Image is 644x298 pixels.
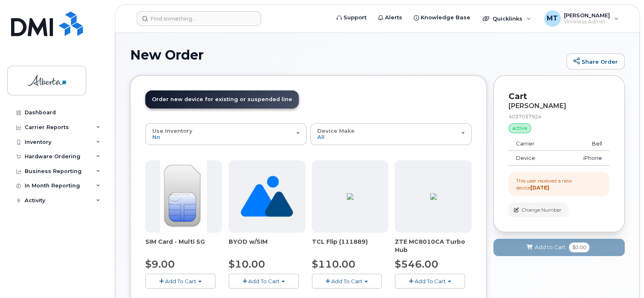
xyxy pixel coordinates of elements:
img: no_image_found-2caef05468ed5679b831cfe6fc140e25e0c280774317ffc20a367ab7fd17291e.png [241,160,293,233]
button: Add to Cart $0.00 [493,239,625,256]
span: Device Make [317,127,355,134]
span: Change Number [521,206,561,214]
span: $0.00 [569,243,589,252]
span: No [152,134,160,140]
span: Order new device for existing or suspended line [152,96,292,102]
td: Carrier [509,136,559,151]
img: 00D627D4-43E9-49B7-A367-2C99342E128C.jpg [160,160,207,233]
a: Share Order [566,53,625,70]
div: BYOD w/SIM [229,238,305,254]
span: $546.00 [395,258,438,270]
span: Add To Cart [331,278,362,284]
span: Add To Cart [165,278,196,284]
div: SIM Card - Multi 5G [145,238,222,254]
span: $10.00 [229,258,265,270]
img: 4BBBA1A7-EEE1-4148-A36C-898E0DC10F5F.png [347,193,353,200]
div: active [509,123,531,133]
div: 4037037924 [509,113,610,120]
div: ZTE MC8010CA Turbo Hub [395,238,472,254]
td: Bell [559,136,610,151]
button: Use Inventory No [145,123,307,145]
span: Add To Cart [248,278,280,284]
span: Add To Cart [415,278,446,284]
span: All [317,134,325,140]
h1: New Order [130,48,562,62]
td: iPhone [559,151,610,166]
span: Use Inventory [152,127,193,134]
button: Add To Cart [395,274,465,288]
strong: [DATE] [530,185,549,191]
span: $9.00 [145,258,175,270]
button: Add To Cart [145,274,215,288]
div: [PERSON_NAME] [509,102,610,110]
span: $110.00 [312,258,355,270]
p: Cart [509,90,610,102]
div: This user received a new device [516,177,602,191]
td: Device [509,151,559,166]
button: Add To Cart [229,274,299,288]
div: TCL Flip (111889) [312,238,389,254]
button: Add To Cart [312,274,382,288]
img: 054711B0-41DD-4C63-8051-5507667CDA9F.png [430,193,437,200]
button: Device Make All [310,123,472,145]
button: Change Number [509,203,568,217]
span: Add to Cart [535,243,566,251]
